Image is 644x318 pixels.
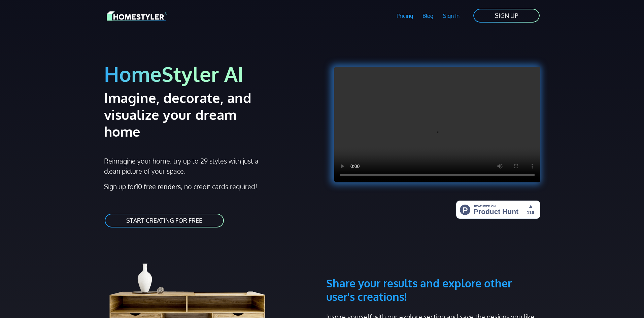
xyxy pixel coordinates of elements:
p: Sign up for , no credit cards required! [104,181,318,191]
img: HomeStyler AI - Interior Design Made Easy: One Click to Your Dream Home | Product Hunt [456,201,540,219]
a: Pricing [392,8,418,24]
a: START CREATING FOR FREE [104,213,225,228]
a: SIGN UP [473,8,540,23]
h1: HomeStyler AI [104,61,318,86]
p: Reimagine your home: try up to 29 styles with just a clean picture of your space. [104,156,265,176]
img: HomeStyler AI logo [107,10,167,22]
strong: 10 free renders [136,182,181,191]
a: Sign In [438,8,465,24]
h2: Imagine, decorate, and visualize your dream home [104,89,275,140]
a: Blog [418,8,438,24]
h3: Share your results and explore other user's creations! [326,244,540,304]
